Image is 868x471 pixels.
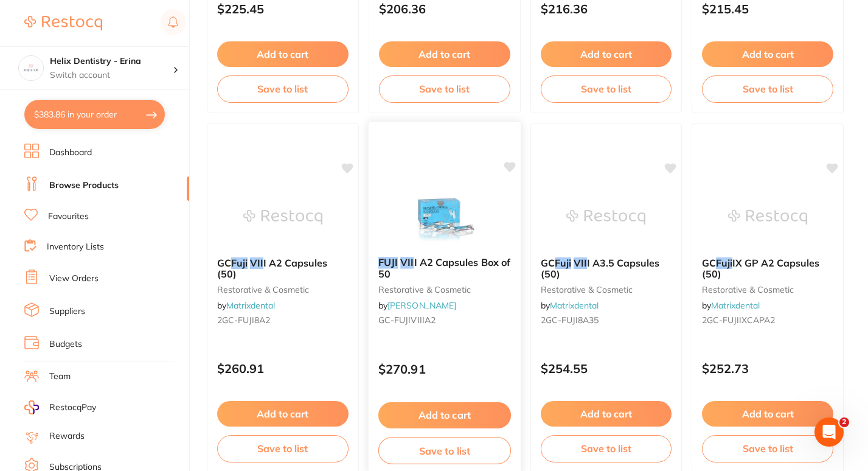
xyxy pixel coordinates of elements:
[49,273,99,285] a: View Orders
[702,300,760,311] span: by
[226,300,275,311] a: Matrixdental
[217,300,275,311] span: by
[702,285,833,295] small: restorative & cosmetic
[50,69,173,82] p: Switch account
[541,315,599,326] span: 2GC-FUJI8A35
[839,417,849,427] span: 2
[49,371,71,383] a: Team
[24,400,39,414] img: RestocqPay
[378,256,510,280] span: I A2 Capsules Box of 50
[378,437,511,464] button: Save to list
[550,300,599,311] a: Matrixdental
[378,315,436,326] span: GC-FUJIVIIIA2
[702,315,775,326] span: 2GC-FUJIIXCAPA2
[217,257,231,269] span: GC
[541,41,672,67] button: Add to cart
[387,300,456,311] a: [PERSON_NAME]
[711,300,760,311] a: Matrixdental
[217,75,349,102] button: Save to list
[541,300,599,311] span: by
[541,257,659,280] span: I A3.5 Capsules (50)
[47,241,104,253] a: Inventory Lists
[250,257,263,269] em: VII
[49,147,92,159] a: Dashboard
[378,362,511,376] p: $270.91
[814,417,844,447] iframe: Intercom live chat
[217,257,349,280] b: GC Fuji VIII A2 Capsules (50)
[217,41,349,67] button: Add to cart
[217,435,349,462] button: Save to list
[378,257,511,279] b: FUJI VIII A2 Capsules Box of 50
[217,257,327,280] span: I A2 Capsules (50)
[217,315,270,326] span: 2GC-FUJI8A2
[49,338,82,351] a: Budgets
[50,55,173,68] h4: Helix Dentistry - Erina
[555,257,571,269] em: Fuji
[400,256,414,268] em: VII
[49,180,119,192] a: Browse Products
[702,257,716,269] span: GC
[541,435,672,462] button: Save to list
[378,402,511,428] button: Add to cart
[541,257,555,269] span: GC
[379,75,510,102] button: Save to list
[217,2,349,16] p: $225.45
[574,257,587,269] em: VII
[702,2,833,16] p: $215.45
[379,41,510,67] button: Add to cart
[541,75,672,102] button: Save to list
[541,361,672,375] p: $254.55
[702,401,833,427] button: Add to cart
[702,257,819,280] span: IX GP A2 Capsules (50)
[702,361,833,375] p: $252.73
[379,2,510,16] p: $206.36
[378,300,456,311] span: by
[541,285,672,295] small: restorative & cosmetic
[24,400,96,414] a: RestocqPay
[49,430,85,442] a: Rewards
[49,305,85,318] a: Suppliers
[541,2,672,16] p: $216.36
[217,361,349,375] p: $260.91
[702,435,833,462] button: Save to list
[702,41,833,67] button: Add to cart
[378,284,511,294] small: restorative & cosmetic
[19,56,43,80] img: Helix Dentistry - Erina
[728,187,807,248] img: GC Fuji IX GP A2 Capsules (50)
[243,187,322,248] img: GC Fuji VIII A2 Capsules (50)
[217,285,349,295] small: restorative & cosmetic
[24,16,102,30] img: Restocq Logo
[541,257,672,280] b: GC Fuji VIII A3.5 Capsules (50)
[702,257,833,280] b: GC Fuji IX GP A2 Capsules (50)
[217,401,349,427] button: Add to cart
[48,211,89,223] a: Favourites
[566,187,645,248] img: GC Fuji VIII A3.5 Capsules (50)
[541,401,672,427] button: Add to cart
[702,75,833,102] button: Save to list
[716,257,732,269] em: Fuji
[231,257,248,269] em: Fuji
[49,402,96,414] span: RestocqPay
[378,256,398,268] em: FUJI
[24,100,165,129] button: $383.86 in your order
[24,9,102,37] a: Restocq Logo
[404,186,484,247] img: FUJI VIII A2 Capsules Box of 50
